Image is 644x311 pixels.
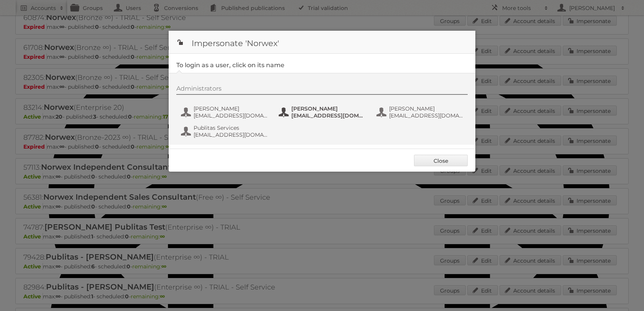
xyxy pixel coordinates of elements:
[291,112,366,119] span: [EMAIL_ADDRESS][DOMAIN_NAME]
[169,31,475,54] h1: Impersonate 'Norwex'
[389,112,463,119] span: [EMAIL_ADDRESS][DOMAIN_NAME]
[180,124,270,139] button: Publitas Services [EMAIL_ADDRESS][DOMAIN_NAME]
[291,105,366,112] span: [PERSON_NAME]
[194,124,268,131] span: Publitas Services
[176,85,468,95] div: Administrators
[194,112,268,119] span: [EMAIL_ADDRESS][DOMAIN_NAME]
[194,131,268,138] span: [EMAIL_ADDRESS][DOMAIN_NAME]
[176,61,284,69] legend: To login as a user, click on its name
[376,104,466,120] button: [PERSON_NAME] [EMAIL_ADDRESS][DOMAIN_NAME]
[389,105,463,112] span: [PERSON_NAME]
[194,105,268,112] span: [PERSON_NAME]
[278,104,368,120] button: [PERSON_NAME] [EMAIL_ADDRESS][DOMAIN_NAME]
[180,104,270,120] button: [PERSON_NAME] [EMAIL_ADDRESS][DOMAIN_NAME]
[414,155,468,166] a: Close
